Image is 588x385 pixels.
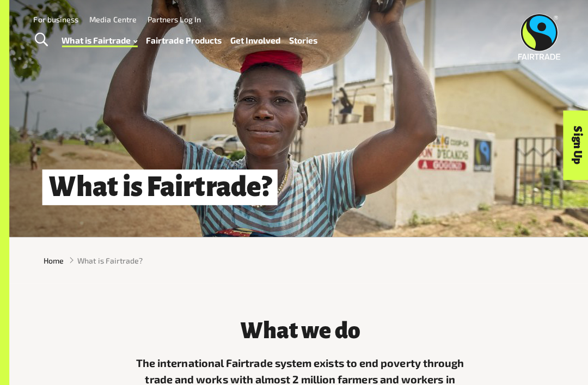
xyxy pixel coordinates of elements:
a: Fairtrade Products [146,32,222,47]
a: For business [35,15,79,24]
img: Fairtrade Australia New Zealand logo [516,14,558,59]
a: Partners Log In [148,15,201,24]
a: What is Fairtrade [63,32,138,47]
a: Media Centre [90,15,137,24]
h3: What we do [132,316,467,340]
a: Get Involved [230,32,280,47]
a: Stories [289,32,317,47]
h1: What is Fairtrade? [44,168,277,204]
a: Toggle Search [29,26,56,53]
a: Home [45,253,65,264]
span: What is Fairtrade? [78,253,143,264]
